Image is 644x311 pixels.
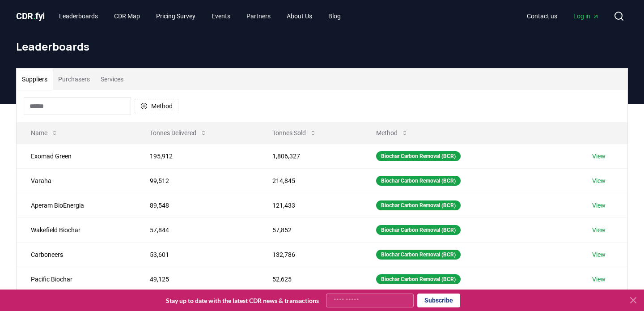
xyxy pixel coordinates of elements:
td: Pacific Biochar [17,267,136,291]
td: 99,512 [136,168,258,193]
div: Biochar Carbon Removal (BCR) [376,274,461,284]
a: CDR Map [107,8,147,24]
td: 57,844 [136,217,258,242]
a: View [592,201,606,210]
button: Purchasers [53,68,95,90]
button: Name [24,124,65,142]
td: 57,852 [258,217,362,242]
button: Suppliers [17,68,53,90]
button: Tonnes Sold [265,124,324,142]
td: Carboneers [17,242,136,267]
td: 214,845 [258,168,362,193]
a: View [592,226,606,234]
td: 121,433 [258,193,362,217]
a: Events [204,8,237,24]
td: 52,625 [258,267,362,291]
button: Services [95,68,129,90]
td: Aperam BioEnergia [17,193,136,217]
a: CDR.fyi [16,10,45,22]
a: Blog [321,8,348,24]
div: Biochar Carbon Removal (BCR) [376,151,461,161]
h1: Leaderboards [16,39,628,54]
div: Biochar Carbon Removal (BCR) [376,176,461,186]
button: Tonnes Delivered [143,124,214,142]
a: View [592,275,606,284]
button: Method [369,124,415,142]
a: Partners [239,8,278,24]
a: View [592,250,606,259]
span: . [33,11,36,21]
a: Leaderboards [52,8,105,24]
div: Biochar Carbon Removal (BCR) [376,250,461,260]
span: Log in [573,12,599,21]
a: Contact us [520,8,564,24]
div: Biochar Carbon Removal (BCR) [376,200,461,210]
a: Pricing Survey [149,8,203,24]
a: About Us [280,8,319,24]
td: 132,786 [258,242,362,267]
td: 53,601 [136,242,258,267]
td: Wakefield Biochar [17,217,136,242]
a: Log in [566,8,606,24]
a: View [592,176,606,185]
td: 89,548 [136,193,258,217]
nav: Main [52,8,348,24]
button: Method [135,99,178,113]
td: 195,912 [136,144,258,168]
td: Varaha [17,168,136,193]
nav: Main [520,8,606,24]
a: View [592,152,606,161]
td: 49,125 [136,267,258,291]
td: Exomad Green [17,144,136,168]
div: Biochar Carbon Removal (BCR) [376,225,461,235]
span: CDR fyi [16,11,45,21]
td: 1,806,327 [258,144,362,168]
